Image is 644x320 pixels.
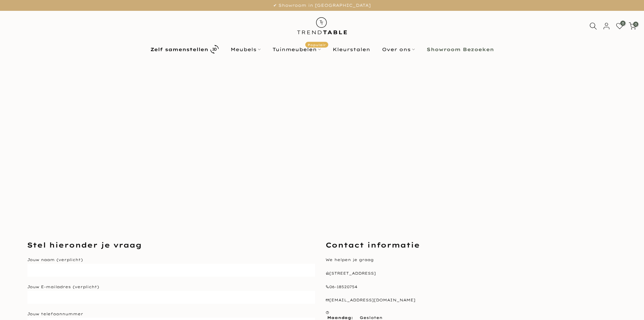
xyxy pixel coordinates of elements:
span: Populair [305,42,328,47]
a: Meubels [224,45,266,54]
p: [STREET_ADDRESS] [326,270,614,277]
a: Over ons [376,45,421,54]
h3: Contact informatie [326,240,614,250]
b: Showroom Bezoeken [427,47,494,52]
a: Zelf samenstellen [144,43,224,55]
img: trend-table [292,11,352,41]
span: 0 [633,22,638,27]
a: Kleurstalen [327,45,376,54]
p: We helpen je graag [326,257,614,263]
a: TuinmeubelenPopulair [266,45,327,54]
label: Jouw E-mailadres (verplicht) [27,284,99,289]
b: Zelf samenstellen [150,47,208,52]
p: ✔ Showroom in [GEOGRAPHIC_DATA] [8,2,636,9]
label: Jouw telefoonnummer [27,312,83,316]
strong: Maandag: [327,315,353,320]
h3: Stel hieronder je vraag [27,240,315,250]
a: 0 [629,22,636,30]
a: 0 [616,22,623,30]
a: Showroom Bezoeken [421,45,500,54]
label: Jouw naam (verplicht) [27,257,83,262]
p: [EMAIL_ADDRESS][DOMAIN_NAME] [326,297,614,304]
p: 06-18520754 [326,284,614,291]
span: 0 [620,21,625,26]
